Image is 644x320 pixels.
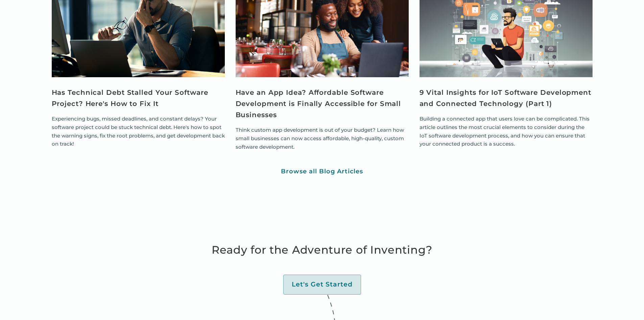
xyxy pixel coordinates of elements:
a: Has Technical Debt Stalled Your Software Project? Here's How to Fix It [52,87,225,109]
h2: Ready for the Adventure of Inventing? [212,241,432,258]
div: Browse all Blog Articles [281,168,363,175]
p: Experiencing bugs, missed deadlines, and constant delays? Your software project could be stuck te... [52,115,225,148]
div: Let's Get Started [292,280,353,289]
a: 9 Vital Insights for IoT Software Development and Connected Technology (Part 1) [420,87,593,109]
a: Browse all Blog Articles [281,167,363,176]
a: Have an App Idea? Affordable Software Development is Finally Accessible for Small Businesses [236,87,409,121]
p: Building a connected app that users love can be complicated. This article outlines the most cruci... [420,115,593,148]
p: Think custom app development is out of your budget? Learn how small businesses can now access aff... [236,126,409,151]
